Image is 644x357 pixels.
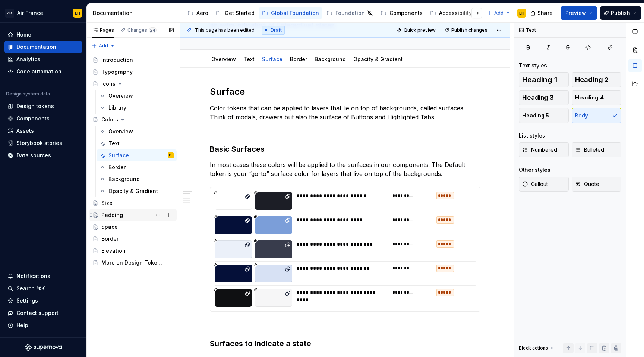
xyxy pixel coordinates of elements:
[210,160,480,178] p: In most cases these colors will be applied to the surfaces in our components. The Default token i...
[108,152,129,159] div: Surface
[97,90,177,102] a: Overview
[442,25,491,35] button: Publish changes
[519,132,545,139] div: List styles
[213,7,258,19] a: Get Started
[16,102,54,110] div: Design tokens
[17,9,43,17] div: Air France
[485,8,513,18] button: Add
[101,80,116,88] div: Icons
[350,51,406,67] div: Opacity & Gradient
[101,199,113,207] div: Size
[101,211,123,219] div: Padding
[208,51,239,67] div: Overview
[572,90,622,105] button: Heading 4
[290,56,307,62] a: Border
[210,338,480,349] h3: Surfaces to indicate a state
[97,173,177,185] a: Background
[97,102,177,114] a: Library
[4,307,82,319] button: Contact support
[108,187,158,195] div: Opacity & Gradient
[572,142,622,157] button: Bulleted
[271,9,319,17] div: Global Foundation
[101,235,119,243] div: Border
[25,344,62,351] svg: Supernova Logo
[519,72,569,87] button: Heading 1
[427,7,475,19] a: Accessibility
[4,53,82,65] a: Analytics
[89,233,177,245] a: Border
[4,113,82,124] a: Components
[97,185,177,197] a: Opacity & Gradient
[89,66,177,78] a: Typography
[225,9,255,17] div: Get Started
[439,9,472,17] div: Accessibility
[575,146,604,154] span: Bulleted
[572,177,622,192] button: Quote
[404,27,436,33] span: Quick preview
[611,9,630,17] span: Publish
[575,76,609,83] span: Heading 2
[195,27,256,33] span: This page has been edited.
[16,272,50,280] div: Notifications
[149,27,157,33] span: 24
[108,92,133,99] div: Overview
[519,108,569,123] button: Heading 5
[89,54,177,269] div: Page tree
[4,66,82,78] a: Code automation
[6,91,50,97] div: Design system data
[4,319,82,331] button: Help
[561,6,597,20] button: Preview
[5,9,14,18] div: AD
[519,142,569,157] button: Numbered
[522,146,557,154] span: Numbered
[353,56,403,62] a: Opacity & Gradient
[527,6,558,20] button: Share
[16,31,31,38] div: Home
[16,152,51,159] div: Data sources
[522,76,557,83] span: Heading 1
[211,56,236,62] a: Overview
[101,223,118,231] div: Space
[271,27,282,33] span: Draft
[210,86,480,98] h2: Surface
[89,245,177,257] a: Elevation
[315,56,346,62] a: Background
[16,115,50,122] div: Components
[4,282,82,294] button: Search ⌘K
[108,140,120,147] div: Text
[394,25,439,35] button: Quick preview
[210,144,480,154] h3: Basic Surfaces
[522,94,554,101] span: Heading 3
[184,7,211,19] a: Aero
[89,54,177,66] a: Introduction
[92,27,114,33] div: Pages
[4,295,82,307] a: Settings
[89,209,177,221] a: Padding
[522,180,548,188] span: Callout
[89,257,177,269] a: More on Design Tokens
[210,104,480,121] p: Color tokens that can be applied to layers that lie on top of backgrounds, called surfaces. Think...
[75,10,80,16] div: EH
[519,345,548,351] div: Block actions
[89,221,177,233] a: Space
[4,137,82,149] a: Storybook stories
[97,138,177,149] a: Text
[519,177,569,192] button: Callout
[4,100,82,112] a: Design tokens
[89,41,117,51] button: Add
[575,180,599,188] span: Quote
[522,112,549,119] span: Heading 5
[16,127,34,135] div: Assets
[16,139,62,147] div: Storybook stories
[101,68,133,76] div: Typography
[312,51,349,67] div: Background
[240,51,258,67] div: Text
[97,149,177,161] a: SurfaceEH
[97,126,177,138] a: Overview
[519,62,547,69] div: Text styles
[99,43,108,49] span: Add
[4,270,82,282] button: Notifications
[287,51,310,67] div: Border
[16,297,38,304] div: Settings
